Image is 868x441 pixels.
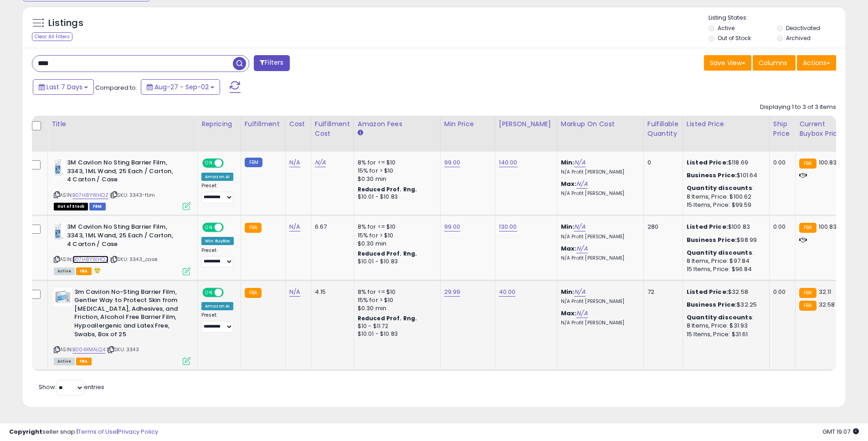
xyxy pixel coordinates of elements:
small: FBA [799,301,816,311]
a: Terms of Use [78,427,117,436]
div: Amazon AI [201,173,233,181]
a: N/A [289,222,300,231]
b: Max: [561,244,577,253]
p: N/A Profit [PERSON_NAME] [561,255,637,262]
div: Fulfillment Cost [315,119,350,138]
p: N/A Profit [PERSON_NAME] [561,190,637,197]
div: $0.30 min [358,240,433,248]
button: Columns [753,55,796,71]
a: N/A [576,244,587,253]
div: 8 Items, Price: $31.93 [687,322,762,330]
button: Actions [797,55,836,71]
span: 100.83 [819,222,837,231]
div: $0.30 min [358,175,433,183]
small: FBA [799,223,816,233]
a: N/A [576,309,587,318]
div: 6.67 [315,223,347,231]
p: Listing States: [709,14,845,22]
div: 0.00 [773,159,788,167]
button: Save View [704,55,751,71]
div: $10.01 - $10.83 [358,193,433,201]
label: Out of Stock [718,34,751,42]
a: N/A [576,179,587,189]
span: OFF [222,288,237,296]
div: 15% for > $10 [358,231,433,240]
a: N/A [289,158,300,167]
span: OFF [222,224,237,231]
div: Current Buybox Price [799,119,846,138]
span: | SKU: 3343 [107,346,139,353]
i: hazardous material [92,267,101,273]
span: ON [203,288,215,296]
span: FBA [76,267,92,275]
div: $98.99 [687,236,762,244]
div: $32.58 [687,288,762,296]
a: 130.00 [499,222,517,231]
b: Reduced Prof. Rng. [358,185,417,193]
span: Columns [759,58,787,67]
div: 0.00 [773,288,788,296]
label: Active [718,24,734,32]
b: Business Price: [687,171,737,179]
b: 3M Cavilon No Sting Barrier Film, 3343, 1ML Wand, 25 Each / Carton, 4 Carton / Case [67,159,178,186]
button: Last 7 Days [33,79,94,95]
p: N/A Profit [PERSON_NAME] [561,169,637,175]
span: ON [203,224,215,231]
a: N/A [574,222,585,231]
div: Displaying 1 to 3 of 3 items [760,103,836,112]
a: 29.99 [444,287,461,297]
small: FBA [245,223,262,233]
p: N/A Profit [PERSON_NAME] [561,320,637,326]
span: FBA [76,358,92,365]
div: $101.64 [687,171,762,179]
div: Min Price [444,119,491,129]
div: 0 [647,159,676,167]
span: FBM [89,203,106,210]
span: 100.83 [819,158,837,167]
b: Business Price: [687,236,737,244]
span: Compared to: [95,83,137,92]
b: Reduced Prof. Rng. [358,250,417,257]
span: | SKU: 3343-fbm [110,191,155,199]
div: ASIN: [54,288,190,364]
div: 8% for <= $10 [358,159,433,167]
b: Max: [561,309,577,318]
span: Last 7 Days [46,82,82,92]
div: Title [51,119,194,129]
img: 41rc2MmNDCL._SL40_.jpg [54,223,65,241]
div: Fulfillable Quantity [647,119,679,138]
div: 8 Items, Price: $100.62 [687,193,762,201]
a: Privacy Policy [118,427,158,436]
button: Filters [254,55,289,71]
a: 99.00 [444,158,461,167]
div: 0.00 [773,223,788,231]
p: N/A Profit [PERSON_NAME] [561,298,637,305]
div: 15% for > $10 [358,167,433,175]
img: 31A2UTlBFdL._SL40_.jpg [54,288,72,306]
b: Listed Price: [687,222,728,231]
div: 4.15 [315,288,347,296]
div: 15% for > $10 [358,296,433,304]
div: : [687,249,762,257]
div: Fulfillment [245,119,282,129]
span: OFF [222,159,237,167]
div: Preset: [201,312,234,333]
a: 40.00 [499,287,516,297]
label: Deactivated [786,24,820,32]
b: Listed Price: [687,158,728,167]
span: All listings currently available for purchase on Amazon [54,267,75,275]
div: Ship Price [773,119,791,138]
div: $32.25 [687,301,762,309]
div: ASIN: [54,159,190,209]
span: Aug-27 - Sep-02 [154,82,209,92]
a: N/A [574,287,585,297]
a: B07H8YWHQZ [72,191,108,199]
div: Preset: [201,247,234,268]
b: Quantity discounts [687,313,752,322]
div: Amazon Fees [358,119,437,129]
div: ASIN: [54,223,190,274]
span: All listings currently available for purchase on Amazon [54,358,75,365]
strong: Copyright [9,427,42,436]
small: FBA [799,288,816,298]
a: N/A [289,287,300,297]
